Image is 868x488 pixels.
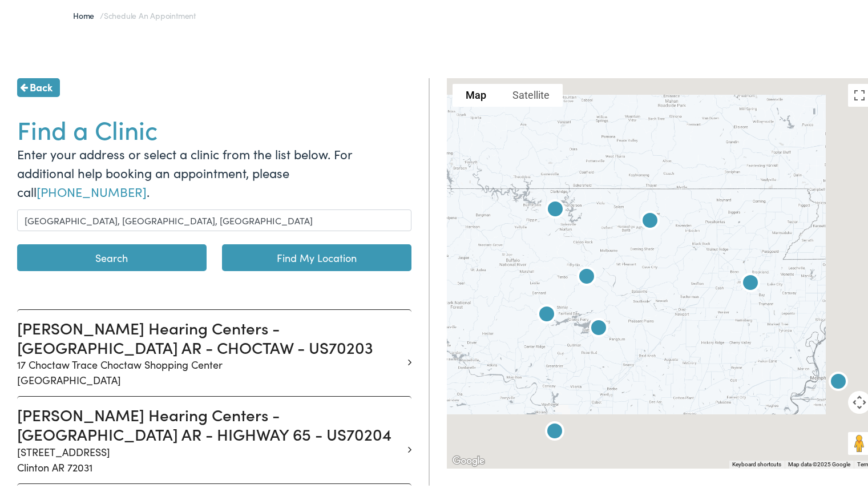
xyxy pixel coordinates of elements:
[17,316,403,385] a: [PERSON_NAME] Hearing Centers - [GEOGRAPHIC_DATA] AR - CHOCTAW - US70203 17 Choctaw Trace Choctaw...
[37,180,147,198] a: [PHONE_NUMBER]
[17,142,411,199] p: Enter your address or select a clinic from the list below. For additional help booking an appoint...
[499,82,563,104] button: Show satellite imagery
[450,451,487,466] a: Open this area in Google Maps (opens a new window)
[788,459,850,465] span: Map data ©2025 Google
[453,82,499,104] button: Show street map
[30,77,53,92] span: Back
[450,451,487,466] img: Google
[17,354,403,385] p: 17 Choctaw Trace Choctaw Shopping Center [GEOGRAPHIC_DATA]
[17,207,411,229] input: Enter a location
[17,403,403,472] a: [PERSON_NAME] Hearing Centers - [GEOGRAPHIC_DATA] AR - HIGHWAY 65 - US70204 [STREET_ADDRESS]Clint...
[104,7,196,19] span: Schedule An Appointment
[222,242,411,269] a: Find My Location
[17,403,403,441] h3: [PERSON_NAME] Hearing Centers - [GEOGRAPHIC_DATA] AR - HIGHWAY 65 - US70204
[732,458,781,466] button: Keyboard shortcuts
[73,7,100,19] a: Home
[17,76,60,95] a: Back
[17,316,403,354] h3: [PERSON_NAME] Hearing Centers - [GEOGRAPHIC_DATA] AR - CHOCTAW - US70203
[73,7,196,19] span: /
[17,112,411,142] h1: Find a Clinic
[17,242,207,269] button: Search
[17,442,403,473] p: [STREET_ADDRESS] Clinton AR 72031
